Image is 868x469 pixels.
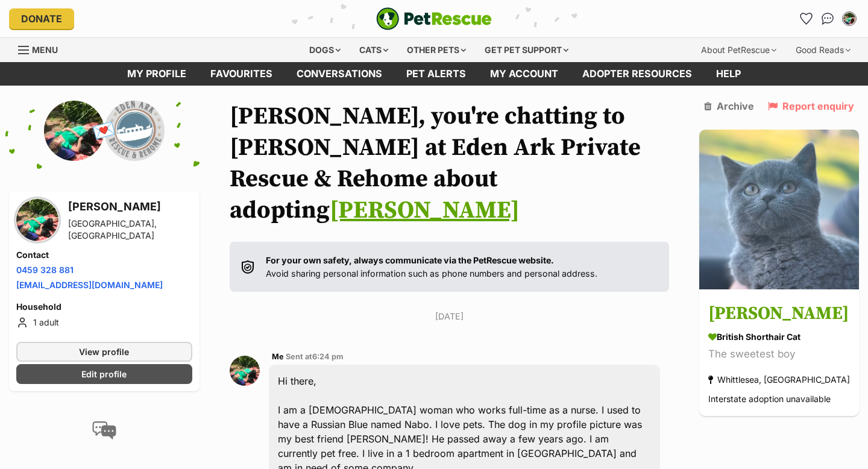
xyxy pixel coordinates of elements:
a: conversations [285,62,394,86]
a: Pet alerts [394,62,478,86]
span: View profile [79,345,129,358]
a: Adopter resources [570,62,704,86]
img: conversation-icon-4a6f8262b818ee0b60e3300018af0b2d0b884aa5de6e9bcb8d3d4eeb1a70a7c4.svg [92,421,116,439]
div: Whittlesea, [GEOGRAPHIC_DATA] [708,371,850,388]
a: Report enquiry [768,101,854,112]
img: Taylor [699,130,859,289]
span: 💌 [91,118,118,143]
div: Cats [351,38,397,62]
span: 6:24 pm [312,352,344,361]
img: Hayley Flynn profile pic [230,356,260,386]
div: Dogs [301,38,349,62]
a: 0459 328 881 [16,265,74,275]
a: Favourites [198,62,285,86]
a: View profile [16,342,192,362]
p: Avoid sharing personal information such as phone numbers and personal address. [266,254,597,280]
a: [PERSON_NAME] [330,195,520,225]
span: Edit profile [81,368,127,380]
div: The sweetest boy [708,346,850,362]
a: Donate [9,8,74,29]
div: Get pet support [476,38,577,62]
span: Menu [32,45,58,55]
img: Hayley Flynn profile pic [843,13,855,25]
ul: Account quick links [796,9,859,28]
img: logo-e224e6f780fb5917bec1dbf3a21bbac754714ae5b6737aabdf751b685950b380.svg [376,7,492,30]
img: Hayley Flynn profile pic [16,199,58,241]
h4: Contact [16,249,192,261]
a: My profile [115,62,198,86]
h1: [PERSON_NAME], you're chatting to [PERSON_NAME] at Eden Ark Private Rescue & Rehome about adopting [230,101,669,226]
a: Favourites [796,9,816,28]
a: [PERSON_NAME] British Shorthair Cat The sweetest boy Whittlesea, [GEOGRAPHIC_DATA] Interstate ado... [699,291,859,416]
a: Archive [704,101,754,112]
li: 1 adult [16,315,192,330]
span: Sent at [286,352,344,361]
a: My account [478,62,570,86]
a: Edit profile [16,364,192,384]
strong: For your own safety, always communicate via the PetRescue website. [266,255,554,265]
div: Good Reads [787,38,859,62]
img: Hayley Flynn profile pic [44,101,104,161]
span: Me [272,352,284,361]
h3: [PERSON_NAME] [68,198,192,215]
h4: Household [16,301,192,313]
span: Interstate adoption unavailable [708,394,831,404]
div: British Shorthair Cat [708,330,850,343]
div: About PetRescue [693,38,785,62]
div: [GEOGRAPHIC_DATA], [GEOGRAPHIC_DATA] [68,218,192,242]
a: Help [704,62,753,86]
div: Other pets [398,38,474,62]
button: My account [840,9,859,28]
img: chat-41dd97257d64d25036548639549fe6c8038ab92f7586957e7f3b1b290dea8141.svg [822,13,834,25]
a: Menu [18,38,66,60]
a: Conversations [818,9,837,28]
h3: [PERSON_NAME] [708,300,850,327]
a: PetRescue [376,7,492,30]
p: [DATE] [230,310,669,323]
img: Eden Ark Private Rescue & Rehome profile pic [104,101,165,161]
a: [EMAIL_ADDRESS][DOMAIN_NAME] [16,280,163,290]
